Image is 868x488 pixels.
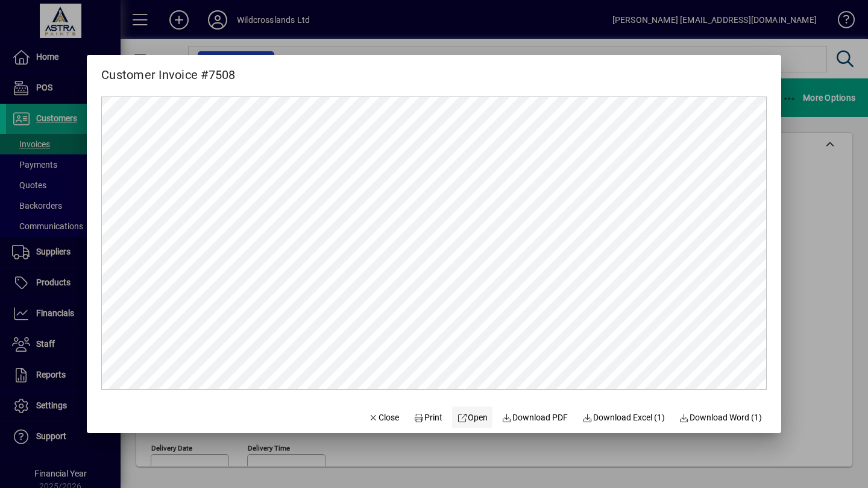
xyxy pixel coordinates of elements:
[363,407,404,428] button: Close
[582,411,665,424] span: Download Excel (1)
[87,55,250,84] h2: Customer Invoice #7508
[368,411,400,424] span: Close
[502,411,568,424] span: Download PDF
[452,407,492,428] a: Open
[409,407,447,428] button: Print
[497,407,573,428] a: Download PDF
[675,407,767,428] button: Download Word (1)
[679,411,763,424] span: Download Word (1)
[414,411,442,424] span: Print
[457,411,488,424] span: Open
[577,407,670,428] button: Download Excel (1)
